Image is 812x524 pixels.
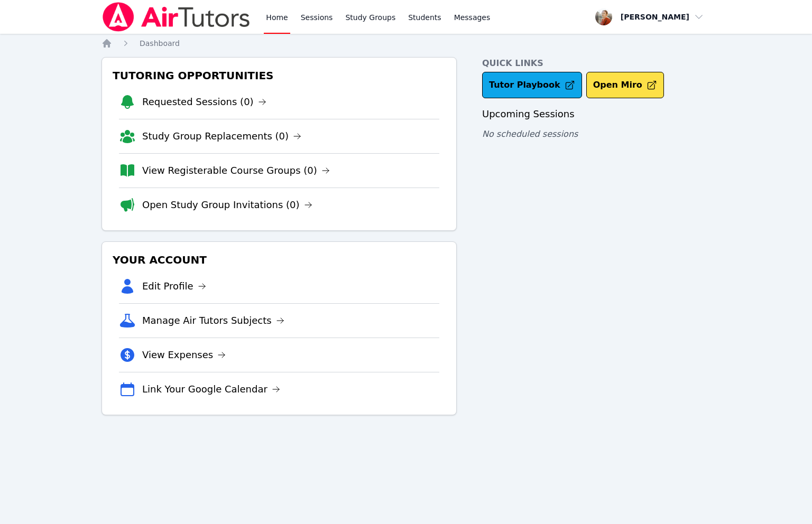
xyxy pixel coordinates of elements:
a: Study Group Replacements (0) [142,129,301,144]
a: Dashboard [140,38,180,49]
h4: Quick Links [482,57,710,70]
a: Requested Sessions (0) [142,95,266,109]
img: Air Tutors [101,2,251,32]
a: View Registerable Course Groups (0) [142,163,330,178]
a: Manage Air Tutors Subjects [142,313,284,328]
span: No scheduled sessions [482,129,578,139]
a: Link Your Google Calendar [142,382,280,397]
h3: Your Account [110,250,448,269]
h3: Tutoring Opportunities [110,66,448,85]
span: Dashboard [140,39,180,48]
h3: Upcoming Sessions [482,107,710,121]
button: Open Miro [586,72,664,98]
a: Open Study Group Invitations (0) [142,198,312,212]
a: View Expenses [142,348,226,362]
nav: Breadcrumb [101,38,710,49]
span: Messages [454,12,491,23]
a: Edit Profile [142,279,206,294]
a: Tutor Playbook [482,72,582,98]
